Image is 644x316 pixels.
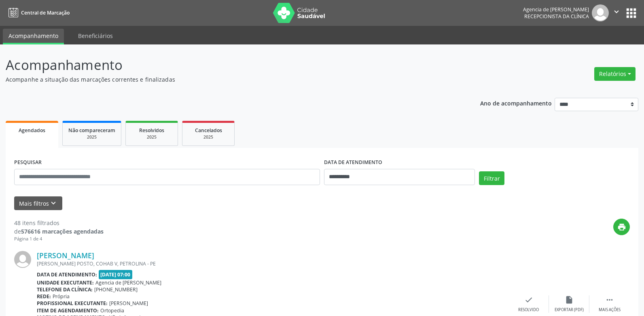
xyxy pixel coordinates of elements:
div: Mais ações [599,307,621,313]
span: [PHONE_NUMBER] [94,286,138,293]
div: Resolvido [518,307,539,313]
i:  [612,7,621,16]
div: [PERSON_NAME] POSTO, COHAB V, PETROLINA - PE [37,260,508,267]
span: Própria [53,293,70,300]
img: img [592,4,609,21]
b: Data de atendimento: [37,271,97,278]
i: print [617,223,626,232]
div: Página 1 de 4 [14,236,104,242]
button: Relatórios [594,67,636,81]
a: Acompanhamento [3,29,64,44]
b: Item de agendamento: [37,307,99,314]
strong: 576616 marcações agendadas [21,228,104,235]
span: Ortopedia [100,307,124,314]
a: Beneficiários [72,29,119,43]
label: PESQUISAR [14,156,42,169]
button: Mais filtroskeyboard_arrow_down [14,196,62,211]
span: Agencia de [PERSON_NAME] [95,279,161,286]
div: de [14,227,104,236]
button: print [613,219,630,235]
span: [DATE] 07:00 [99,270,133,279]
div: 2025 [68,134,115,140]
button:  [609,4,624,21]
div: 48 itens filtrados [14,219,104,227]
div: 2025 [131,134,172,140]
i: check [524,295,533,304]
span: Cancelados [195,127,222,134]
a: [PERSON_NAME] [37,251,94,260]
i: keyboard_arrow_down [49,199,58,208]
button: Filtrar [479,171,504,185]
div: Exportar (PDF) [555,307,584,313]
img: img [14,251,31,268]
div: Agencia de [PERSON_NAME] [523,6,589,13]
span: Agendados [19,127,45,134]
b: Unidade executante: [37,279,94,286]
i:  [605,295,614,304]
p: Ano de acompanhamento [480,98,552,108]
span: Resolvidos [139,127,164,134]
span: Não compareceram [68,127,115,134]
i: insert_drive_file [565,295,574,304]
b: Rede: [37,293,51,300]
button: apps [624,6,638,20]
b: Profissional executante: [37,300,108,307]
span: [PERSON_NAME] [109,300,148,307]
b: Telefone da clínica: [37,286,93,293]
span: Recepcionista da clínica [524,13,589,20]
span: Central de Marcação [21,9,70,16]
label: DATA DE ATENDIMENTO [324,156,382,169]
p: Acompanhamento [6,55,449,75]
div: 2025 [188,134,229,140]
a: Central de Marcação [6,6,70,19]
p: Acompanhe a situação das marcações correntes e finalizadas [6,75,449,84]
